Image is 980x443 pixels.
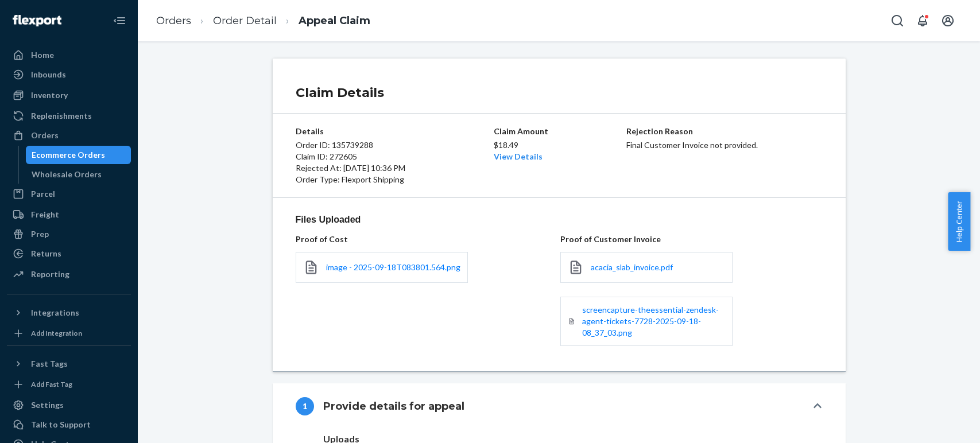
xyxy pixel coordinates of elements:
a: screencapture-theessential-zendesk-agent-tickets-7728-2025-09-18-08_37_03.png [582,304,725,339]
h1: Claim Details [296,84,823,102]
a: Orders [156,14,191,27]
a: Talk to Support [7,415,131,434]
a: Settings [7,396,131,414]
div: Returns [31,248,61,259]
a: Orders [7,126,131,145]
span: screencapture-theessential-zendesk-agent-tickets-7728-2025-09-18-08_37_03.png [582,305,719,337]
a: Wholesale Orders [26,165,131,184]
span: acacia_slab_invoice.pdf [591,262,673,272]
a: Prep [7,225,131,243]
a: Freight [7,205,131,224]
a: acacia_slab_invoice.pdf [591,262,673,273]
a: Order Detail [213,14,277,27]
button: Open account menu [936,9,959,32]
p: Order Type: Flexport Shipping [296,174,491,185]
a: Returns [7,244,131,263]
p: Order ID: 135739288 [296,139,491,151]
div: Settings [31,399,64,411]
div: Integrations [31,307,79,318]
p: Proof of Customer Invoice [560,234,823,245]
a: Replenishments [7,107,131,125]
a: View Details [494,151,543,161]
a: Ecommerce Orders [26,146,131,164]
div: Prep [31,228,49,240]
div: Inventory [31,90,68,101]
header: Files Uploaded [296,213,823,231]
button: Fast Tags [7,355,131,373]
div: Replenishments [31,110,92,122]
a: Inbounds [7,65,131,84]
button: Integrations [7,304,131,322]
a: Inventory [7,86,131,104]
button: Help Center [948,192,970,251]
p: Proof of Cost [296,234,558,245]
a: Home [7,46,131,64]
p: Rejection Reason [626,126,822,137]
div: Home [31,49,54,61]
button: Open Search Box [886,9,909,32]
h4: Provide details for appeal [323,399,464,414]
a: Appeal Claim [299,14,370,27]
p: Claim ID: 272605 [296,151,491,162]
div: Inbounds [31,69,66,80]
button: 1Provide details for appeal [273,383,846,429]
p: $18.49 [494,139,625,151]
p: Details [296,126,491,137]
img: Flexport logo [13,15,61,26]
button: Open notifications [911,9,934,32]
div: Add Fast Tag [31,379,72,389]
div: Freight [31,209,59,220]
div: Fast Tags [31,358,68,370]
div: Talk to Support [31,419,91,430]
a: Reporting [7,265,131,283]
p: Rejected At: [DATE] 10:36 PM [296,162,491,174]
div: Parcel [31,188,55,200]
p: Claim Amount [494,126,625,137]
p: Final Customer Invoice not provided. [626,139,822,151]
a: image - 2025-09-18T083801.564.png [326,262,460,273]
button: Close Navigation [108,9,131,32]
div: Wholesale Orders [32,169,102,180]
div: Add Integration [31,328,82,338]
a: Parcel [7,185,131,203]
div: Ecommerce Orders [32,149,105,161]
a: Add Integration [7,327,131,340]
div: Reporting [31,269,69,280]
div: 1 [296,397,314,415]
div: Orders [31,130,59,141]
ol: breadcrumbs [147,4,379,38]
span: image - 2025-09-18T083801.564.png [326,262,460,272]
a: Add Fast Tag [7,378,131,391]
